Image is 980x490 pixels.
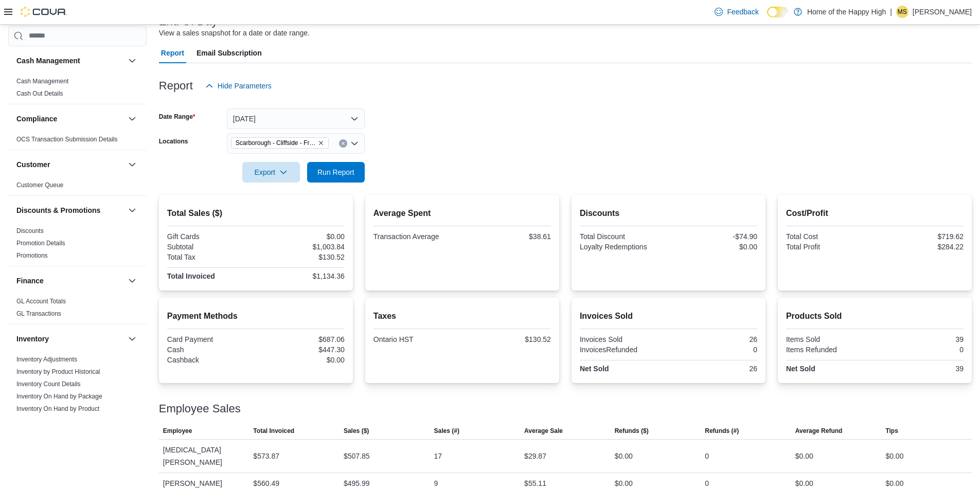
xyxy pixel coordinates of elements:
a: Discounts [16,227,44,234]
div: $1,134.36 [258,272,345,280]
div: Transaction Average [373,232,460,241]
input: Dark Mode [767,7,789,17]
div: $0.00 [885,477,903,489]
div: $130.52 [464,335,551,343]
span: Sales ($) [344,427,369,435]
div: $55.11 [524,477,546,489]
div: Invoices Sold [580,335,667,343]
div: $0.00 [615,450,633,462]
button: Discounts & Promotions [126,204,138,216]
button: Discounts & Promotions [16,205,124,215]
span: Feedback [727,7,758,17]
span: MS [898,6,907,18]
div: Items Sold [786,335,873,343]
div: $0.00 [795,450,813,462]
label: Locations [159,137,188,146]
div: Matthew Sanchez [896,6,908,18]
a: Cash Out Details [16,90,63,97]
div: $495.99 [344,477,370,489]
div: Gift Cards [167,232,254,241]
h2: Cost/Profit [786,207,964,220]
span: Inventory by Product Historical [16,368,100,376]
button: Run Report [307,162,365,183]
span: Average Refund [795,427,843,435]
span: Sales (#) [434,427,459,435]
a: Feedback [710,2,762,22]
div: 0 [705,477,709,489]
h2: Discounts [580,207,757,220]
span: Employee [163,427,192,435]
div: $0.00 [670,243,757,251]
div: InvoicesRefunded [580,346,667,354]
h3: Compliance [16,114,57,124]
span: Inventory On Hand by Package [16,392,102,401]
div: 0 [705,450,709,462]
button: Customer [16,159,124,170]
div: Total Cost [786,232,873,241]
div: Card Payment [167,335,254,343]
a: Promotions [16,252,48,259]
div: $0.00 [885,450,903,462]
p: | [890,6,892,18]
a: Inventory by Product Historical [16,368,100,375]
label: Date Range [159,113,195,121]
span: OCS Transaction Submission Details [16,135,118,143]
div: $687.06 [258,335,345,343]
div: Cash [167,346,254,354]
button: Inventory [16,334,124,344]
h3: Discounts & Promotions [16,205,100,215]
span: Report [161,43,184,63]
div: 39 [877,335,964,343]
div: Subtotal [167,243,254,251]
a: Inventory On Hand by Package [16,393,102,400]
div: 26 [670,335,757,343]
span: GL Account Totals [16,297,66,305]
div: $284.22 [877,243,964,251]
div: $0.00 [795,477,813,489]
button: Cash Management [16,56,124,66]
button: Open list of options [350,139,359,148]
div: $0.00 [615,477,633,489]
button: [DATE] [227,108,365,129]
h2: Invoices Sold [580,310,757,322]
strong: Net Sold [786,365,815,373]
span: Inventory Adjustments [16,355,77,364]
div: 26 [670,365,757,373]
a: OCS Transaction Submission Details [16,136,118,143]
span: Cash Management [16,77,68,85]
a: Customer Queue [16,182,63,189]
div: $130.52 [258,253,345,261]
span: Email Subscription [197,43,262,63]
p: Home of the Happy High [807,6,886,18]
button: Finance [16,276,124,286]
div: -$74.90 [670,232,757,241]
h3: Finance [16,276,44,286]
a: Inventory Adjustments [16,356,77,363]
a: Inventory Count Details [16,380,81,388]
div: $573.87 [253,450,279,462]
div: Loyalty Redemptions [580,243,667,251]
span: Scarborough - Cliffside - Friendly Stranger [231,137,329,149]
strong: Total Invoiced [167,272,215,280]
h2: Products Sold [786,310,964,322]
a: Promotion Details [16,240,65,247]
div: 0 [670,346,757,354]
a: Cash Management [16,78,68,85]
h3: Cash Management [16,56,80,66]
button: Inventory [126,333,138,345]
span: Scarborough - Cliffside - Friendly Stranger [236,138,316,148]
button: Clear input [339,139,347,148]
span: Average Sale [524,427,563,435]
div: 0 [877,346,964,354]
span: Dark Mode [767,17,768,18]
div: Ontario HST [373,335,460,343]
span: Discounts [16,227,44,235]
span: Promotion Details [16,239,65,247]
div: $560.49 [253,477,279,489]
h2: Taxes [373,310,551,322]
span: Customer Queue [16,181,63,189]
div: $1,003.84 [258,243,345,251]
button: Hide Parameters [201,76,276,96]
div: $0.00 [258,356,345,364]
button: Customer [126,158,138,171]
